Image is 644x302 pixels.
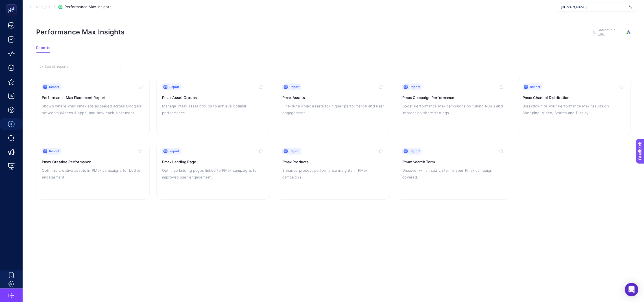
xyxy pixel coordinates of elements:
[36,142,150,200] a: ReportPmax Creative PerformanceOptimize creative assets in PMax campaigns for better engagement.
[277,142,390,200] a: ReportPmax ProductsEnhance product performance insights in PMax campaigns.
[42,167,144,180] p: Optimize creative assets in PMax campaigns for better engagement.
[290,85,300,89] span: Report
[410,149,420,153] span: Report
[42,159,144,165] h3: Pmax Creative Performance
[598,28,623,37] span: Compatible with:
[523,95,625,100] h3: Pmax Channel Distribution
[49,85,59,89] span: Report
[397,142,510,200] a: ReportPmax Search TermDiscover which search terms your Pmax campaign covered.
[156,142,270,200] a: ReportPmax Landing PageOptimize landing pages linked to PMax campaigns for improved user engagement.
[36,28,125,36] h1: Performance Max Insights
[169,85,180,89] span: Report
[36,5,50,9] span: Analysis
[517,78,630,135] a: ReportPmax Channel DistributionBreakdown of your Performance Max results on Shopping, Video, Sear...
[162,167,264,180] p: Optimize landing pages linked to PMax campaigns for improved user engagement.
[530,85,540,89] span: Report
[282,95,385,100] h3: Pmax Assets
[397,78,510,135] a: ReportPmax Campaign PerformanceBoost Performance Max campaigns by tuning ROAS and impression shar...
[290,149,300,153] span: Report
[162,95,264,100] h3: Pmax Asset Groups
[162,103,264,116] p: Manage PMax asset groups to achieve optimal performance.
[156,78,270,135] a: ReportPmax Asset GroupsManage PMax asset groups to achieve optimal performance.
[282,159,385,165] h3: Pmax Products
[45,65,117,69] input: Search
[42,103,144,116] p: Shows where your Pmax ads appeared across Google's networks (videos & apps) and how each placemen...
[42,95,144,100] h3: Performance Max Placement Report
[36,46,50,50] span: Reports
[629,4,632,10] img: svg%3e
[64,5,111,9] span: Performance Max Insights
[561,5,627,9] span: [DOMAIN_NAME]
[3,2,21,6] span: Feedback
[282,103,385,116] p: Fine-tune PMax assets for higher performance and user engagement.
[36,78,150,135] a: ReportPerformance Max Placement ReportShows where your Pmax ads appeared across Google's networks...
[162,159,264,165] h3: Pmax Landing Page
[523,103,625,116] p: Breakdown of your Performance Max results on Shopping, Video, Search and Display
[169,149,180,153] span: Report
[410,85,420,89] span: Report
[402,167,505,180] p: Discover which search terms your Pmax campaign covered.
[625,283,638,296] div: Open Intercom Messenger
[402,95,505,100] h3: Pmax Campaign Performance
[36,46,50,53] button: Reports
[277,78,390,135] a: ReportPmax AssetsFine-tune PMax assets for higher performance and user engagement.
[54,5,55,9] span: /
[402,103,505,116] p: Boost Performance Max campaigns by tuning ROAS and impression share settings.
[402,159,505,165] h3: Pmax Search Term
[282,167,385,180] p: Enhance product performance insights in PMax campaigns.
[49,149,59,153] span: Report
